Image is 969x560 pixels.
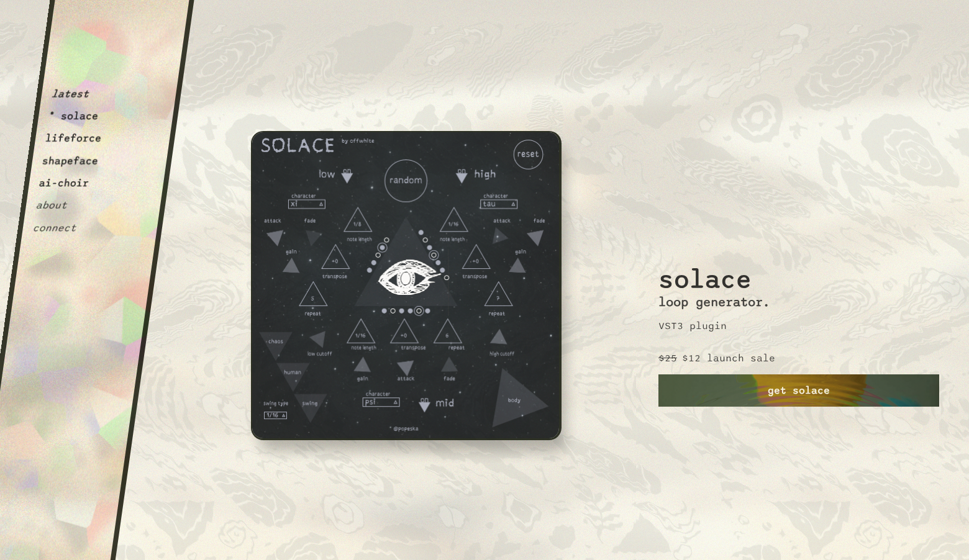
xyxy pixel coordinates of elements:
img: solace.0d278a0e.png [251,131,562,441]
button: * solace [48,110,99,122]
p: $25 [658,352,677,364]
h2: solace [658,153,752,296]
button: shapeface [42,155,99,167]
p: VST3 plugin [658,320,727,332]
button: latest [51,88,90,100]
a: get solace [658,374,939,407]
button: lifeforce [45,132,102,145]
button: about [35,199,68,212]
button: ai-choir [39,177,90,189]
p: $12 launch sale [682,352,775,364]
h3: loop generator. [658,295,770,310]
button: connect [32,222,78,234]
